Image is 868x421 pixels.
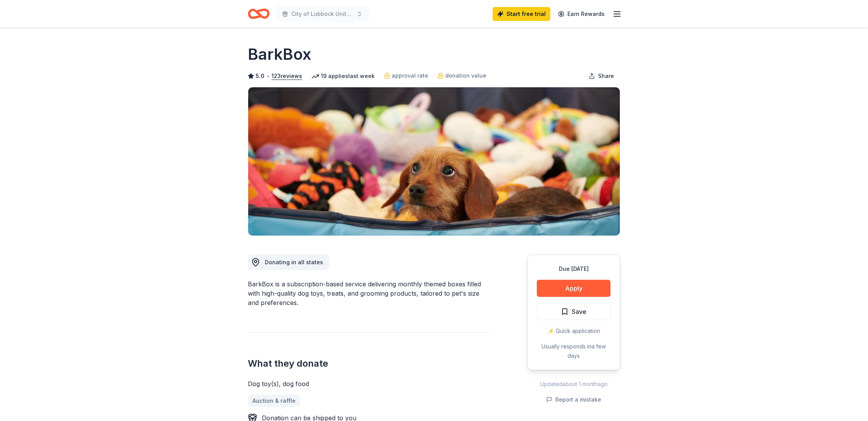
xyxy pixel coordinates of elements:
[265,259,323,265] span: Donating in all states
[437,71,486,80] a: donation value
[248,357,490,370] h2: What they donate
[311,71,375,81] div: 19 applies last week
[267,73,270,79] span: •
[537,326,610,336] div: ⚡️ Quick application
[527,379,620,389] div: Updated about 1 month ago
[248,87,620,236] img: Image for BarkBox
[256,71,265,81] span: 5.0
[493,7,550,21] a: Start free trial
[598,71,614,81] span: Share
[572,307,586,317] span: Save
[392,71,428,80] span: approval rate
[248,279,490,307] div: BarkBox is a subscription-based service delivering monthly themed boxes filled with high-quality ...
[248,5,270,23] a: Home
[537,342,610,360] div: Usually responds in a few days
[271,71,302,81] button: 123reviews
[546,395,601,404] button: Report a mistake
[291,9,353,19] span: City of Lubbock United Way Auction
[384,71,428,80] a: approval rate
[537,280,610,297] button: Apply
[537,303,610,320] button: Save
[445,71,486,80] span: donation value
[583,68,620,84] button: Share
[553,7,609,21] a: Earn Rewards
[248,379,490,388] div: Dog toy(s), dog food
[248,43,311,65] h1: BarkBox
[248,395,300,407] a: Auction & raffle
[537,264,610,274] div: Due [DATE]
[276,6,369,22] button: City of Lubbock United Way Auction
